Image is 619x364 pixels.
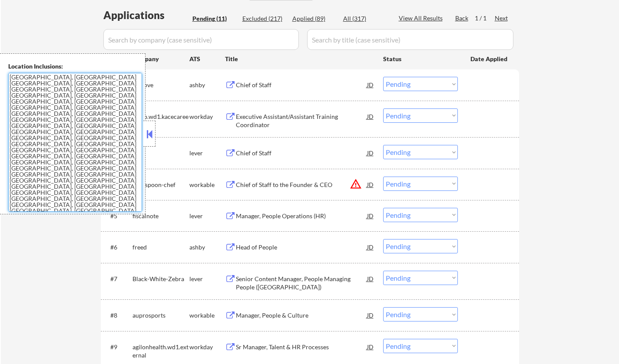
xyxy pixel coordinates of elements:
[189,149,225,157] div: lever
[236,81,367,89] div: Chief of Staff
[470,55,509,63] div: Date Applied
[236,343,367,351] div: Sr Manager, Talent & HR Processes
[110,243,126,252] div: #6
[236,180,367,189] div: Chief of Staff to the Founder & CEO
[350,178,362,190] button: warning_amber
[189,55,225,63] div: ATS
[132,343,189,360] div: agilonhealth.wd1.external
[132,243,189,252] div: freed
[366,145,375,161] div: JD
[236,243,367,252] div: Head of People
[236,212,367,220] div: Manager, People Operations (HR)
[189,112,225,121] div: workday
[307,29,513,50] input: Search by title (case sensitive)
[225,55,375,63] div: Title
[366,339,375,354] div: JD
[189,275,225,283] div: lever
[189,81,225,89] div: ashby
[366,77,375,92] div: JD
[132,311,189,320] div: auprosports
[475,14,495,23] div: 1 / 1
[110,343,126,351] div: #9
[132,149,189,157] div: Snif
[110,212,126,220] div: #5
[366,239,375,255] div: JD
[132,81,189,89] div: vetcove
[132,275,189,283] div: Black-White-Zebra
[132,180,189,189] div: tiny-spoon-chef
[383,51,458,66] div: Status
[189,311,225,320] div: workable
[455,14,469,23] div: Back
[132,112,189,129] div: kmkp.wd1.kacecareers
[242,14,286,23] div: Excluded (217)
[236,149,367,157] div: Chief of Staff
[366,208,375,223] div: JD
[236,275,367,292] div: Senior Content Manager, People Managing People ([GEOGRAPHIC_DATA])
[495,14,509,23] div: Next
[132,212,189,220] div: fiscalnote
[366,108,375,124] div: JD
[189,243,225,252] div: ashby
[236,311,367,320] div: Manager, People & Culture
[103,10,189,20] div: Applications
[292,14,336,23] div: Applied (89)
[366,271,375,286] div: JD
[110,311,126,320] div: #8
[366,177,375,192] div: JD
[132,55,189,63] div: Company
[192,14,236,23] div: Pending (11)
[189,212,225,220] div: lever
[343,14,387,23] div: All (317)
[399,14,445,23] div: View All Results
[8,62,142,71] div: Location Inclusions:
[110,275,126,283] div: #7
[236,112,367,129] div: Executive Assistant/Assistant Training Coordinator
[103,29,299,50] input: Search by company (case sensitive)
[189,180,225,189] div: workable
[366,307,375,323] div: JD
[189,343,225,351] div: workday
